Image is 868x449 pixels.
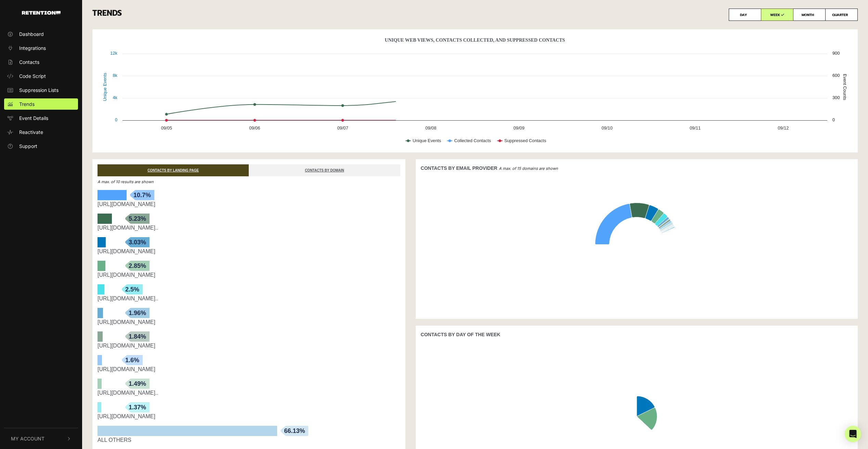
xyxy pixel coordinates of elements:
text: 09/10 [601,125,612,131]
text: 900 [832,51,840,56]
svg: Unique Web Views, Contacts Collected, And Suppressed Contacts [98,35,852,151]
a: Code Script [4,70,78,82]
div: https://www.levenger.com/collections/all/products/cubi-convertible-booster-stand [98,389,400,397]
span: 10.7% [130,190,154,200]
div: Open Intercom Messenger [845,426,861,442]
text: 600 [832,73,840,78]
a: [URL][DOMAIN_NAME] [98,319,155,325]
span: Support [19,142,37,150]
text: Unique Events [413,138,441,143]
text: 300 [832,95,840,100]
a: Event Details [4,112,78,124]
text: 09/11 [690,125,701,131]
span: 1.6% [122,355,143,365]
text: 09/09 [514,125,524,131]
span: Integrations [19,44,46,52]
text: Unique Events [102,73,107,101]
a: Suppression Lists [4,84,78,96]
span: Dashboard [19,30,44,38]
text: 0 [832,117,835,122]
a: [URL][DOMAIN_NAME] [98,248,155,254]
span: 2.85% [125,261,150,271]
img: Retention.com [22,11,61,15]
label: DAY [729,9,761,21]
span: 3.03% [125,237,150,247]
text: 0 [115,117,117,122]
a: Trends [4,98,78,110]
label: WEEK [761,9,793,21]
div: https://www.levenger.com/collections/desk-accessories [98,247,400,256]
span: Reactivate [19,128,43,136]
a: [URL][DOMAIN_NAME] [98,413,155,419]
text: 09/12 [778,125,789,131]
div: https://www.levenger.com/collections/all/products/true-writer-classic-blue-grotto-pen [98,224,400,232]
text: 8k [113,73,117,78]
div: https://www.levenger.com/products/circa-simply-irresistible-kit [98,295,400,303]
em: A max. of 10 results are shown [98,179,154,184]
text: Collected Contacts [454,138,491,143]
a: Dashboard [4,28,78,40]
h3: TRENDS [92,9,858,21]
span: 1.37% [125,402,150,412]
a: [URL][DOMAIN_NAME] [98,272,155,278]
span: Contacts [19,58,39,66]
div: https://www.levenger.com/collections/all/badge:clearance [98,271,400,279]
div: https://www.levenger.com/pages/writing [98,365,400,373]
text: Event Counts [842,74,847,100]
span: 1.49% [125,379,150,389]
text: 4k [113,95,117,100]
span: Code Script [19,72,46,80]
a: Integrations [4,42,78,54]
span: 66.13% [281,426,308,436]
div: https://www.levenger.com/collections/levenger-pens [98,342,400,350]
text: Unique Web Views, Contacts Collected, And Suppressed Contacts [385,38,565,43]
div: https://www.levenger.com/collections/circa-system [98,412,400,421]
a: Support [4,140,78,152]
strong: CONTACTS BY DAY OF THE WEEK [421,332,501,337]
a: [URL][DOMAIN_NAME].. [98,225,158,231]
div: https://www.levenger.com/ [98,200,400,208]
a: [URL][DOMAIN_NAME].. [98,296,158,301]
a: Reactivate [4,126,78,138]
text: 12k [110,51,117,56]
span: 1.96% [125,308,150,318]
a: Contacts [4,56,78,68]
span: Event Details [19,114,48,122]
em: A max. of 15 domains are shown [499,166,558,171]
span: 1.84% [125,331,150,342]
text: Suppressed Contacts [504,138,546,143]
a: CONTACTS BY LANDING PAGE [98,164,249,176]
span: 2.5% [122,284,143,295]
text: 09/05 [161,125,172,131]
a: [URL][DOMAIN_NAME].. [98,390,158,396]
label: MONTH [793,9,826,21]
text: 09/06 [249,125,260,131]
text: 09/08 [425,125,436,131]
a: [URL][DOMAIN_NAME] [98,366,155,372]
strong: CONTACTS BY EMAIL PROVIDER [421,165,497,171]
span: 5.23% [125,214,150,224]
span: Suppression Lists [19,86,59,94]
span: My Account [11,435,44,442]
a: CONTACTS BY DOMAIN [249,164,400,176]
text: 09/07 [337,125,348,131]
a: [URL][DOMAIN_NAME] [98,343,155,349]
div: https://www.levenger.com/collections/all-pens [98,318,400,326]
button: My Account [4,428,78,449]
span: Trends [19,100,35,108]
div: ALL OTHERS [98,436,400,444]
a: [URL][DOMAIN_NAME] [98,201,155,207]
label: QUARTER [825,9,858,21]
